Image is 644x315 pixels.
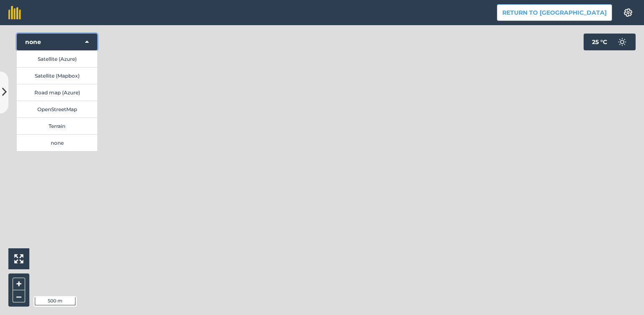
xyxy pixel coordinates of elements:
button: Satellite (Mapbox) [17,67,97,84]
button: Terrain [17,117,97,134]
img: svg+xml;base64,PD94bWwgdmVyc2lvbj0iMS4wIiBlbmNvZGluZz0idXRmLTgiPz4KPCEtLSBHZW5lcmF0b3I6IEFkb2JlIE... [614,34,631,50]
button: Road map (Azure) [17,84,97,101]
span: 25 ° C [592,34,607,50]
button: + [13,278,25,290]
img: Four arrows, one pointing top left, one top right, one bottom right and the last bottom left [14,254,23,263]
button: OpenStreetMap [17,101,97,117]
button: 25 °C [584,34,636,50]
button: Return to [GEOGRAPHIC_DATA] [497,4,612,21]
button: none [17,134,97,151]
button: none [17,34,97,50]
button: – [13,290,25,302]
img: fieldmargin Logo [8,6,21,19]
button: Satellite (Azure) [17,50,97,67]
img: A cog icon [623,8,633,17]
